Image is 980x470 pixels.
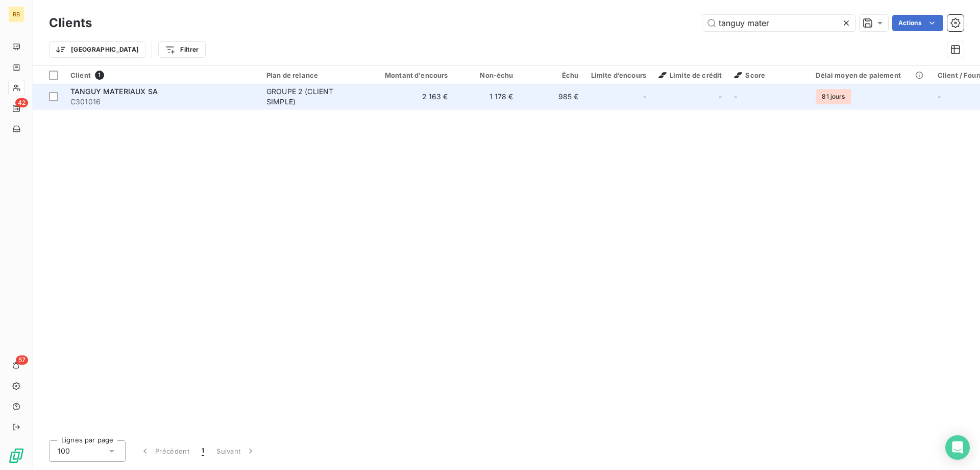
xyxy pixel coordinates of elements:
span: C301016 [70,97,254,107]
span: 81 jours [816,89,851,104]
span: TANGUY MATERIAUX SA [70,87,158,96]
span: - [938,92,941,101]
div: GROUPE 2 (CLIENT SIMPLE) [266,86,360,107]
div: Open Intercom Messenger [945,435,970,460]
td: 2 163 € [366,84,454,109]
span: 100 [58,446,70,456]
span: 1 [95,71,104,80]
span: - [734,92,737,101]
div: Non-échu [460,71,513,79]
div: Plan de relance [266,71,360,79]
span: - [719,92,722,102]
span: Limite de crédit [658,71,722,79]
td: 1 178 € [454,84,520,109]
input: Rechercher [702,15,855,31]
span: 42 [15,98,28,107]
td: 985 € [520,84,585,109]
img: Logo LeanPay [8,447,24,464]
div: Échu [526,71,579,79]
button: Filtrer [158,41,205,58]
span: Client [70,71,91,79]
button: 1 [195,440,210,462]
h3: Clients [49,14,92,32]
button: Suivant [210,440,262,462]
div: Délai moyen de paiement [816,71,925,79]
button: Précédent [134,440,195,462]
span: Score [734,71,765,79]
button: [GEOGRAPHIC_DATA] [49,41,145,58]
span: 57 [16,355,28,365]
button: Actions [892,15,943,31]
div: RB [8,6,24,23]
div: Limite d’encours [591,71,646,79]
span: - [643,92,646,102]
span: 1 [202,446,204,456]
div: Montant d'encours [373,71,448,79]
